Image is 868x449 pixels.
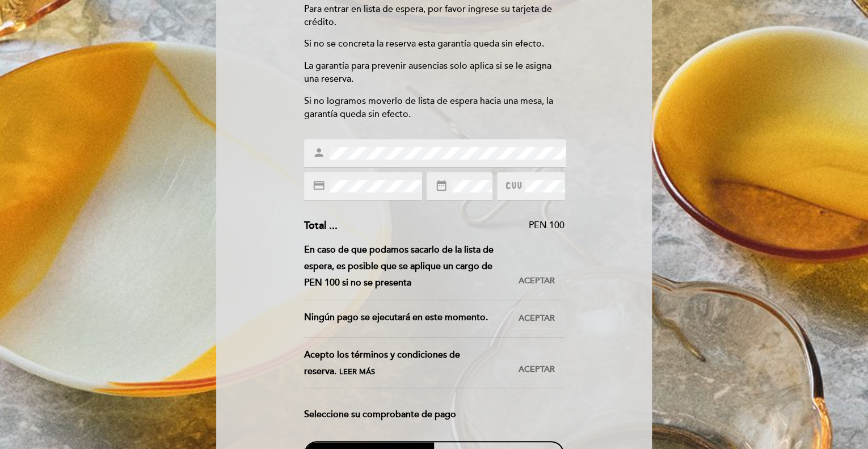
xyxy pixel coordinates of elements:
[339,367,375,376] span: Leer más
[304,60,564,86] p: La garantía para prevenir ausencias solo aplica si se le asigna una reserva.
[304,347,509,380] div: Acepto los términos y condiciones de reserva.
[313,179,325,192] i: credit_card
[508,360,564,379] button: Aceptar
[508,309,564,329] button: Aceptar
[338,219,564,232] div: PEN 100
[304,3,564,29] p: Para entrar en lista de espera, por favor ingrese su tarjeta de crédito.
[304,242,509,291] div: En caso de que podamos sacarlo de la lista de espera, es posible que se aplique un cargo de PEN 1...
[508,272,564,291] button: Aceptar
[304,309,509,329] div: Ningún pago se ejecutará en este momento.
[313,146,325,159] i: person
[435,179,448,192] i: date_range
[304,37,564,51] p: Si no se concreta la reserva esta garantía queda sin efecto.
[518,364,554,376] span: Aceptar
[304,406,456,423] span: Seleccione su comprobante de pago
[304,219,338,232] span: Total ...
[518,313,554,325] span: Aceptar
[518,275,554,287] span: Aceptar
[304,95,564,121] p: Si no logramos moverlo de lista de espera hacia una mesa, la garantía queda sin efecto.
